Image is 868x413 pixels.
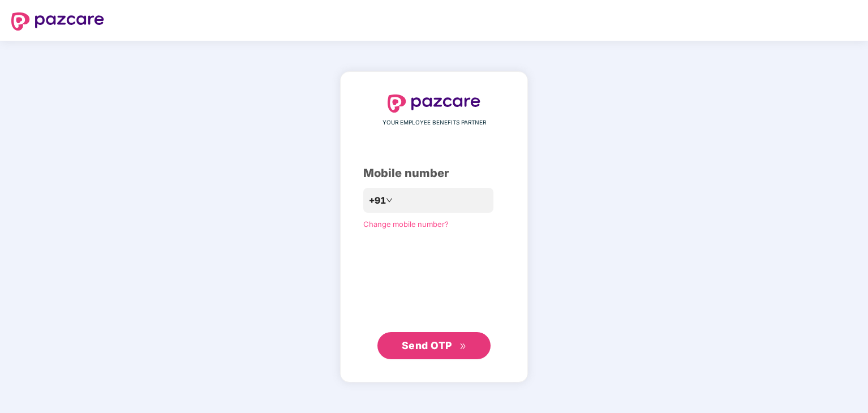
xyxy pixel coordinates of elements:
[383,118,486,127] span: YOUR EMPLOYEE BENEFITS PARTNER
[459,343,467,350] span: double-right
[386,197,393,204] span: down
[369,193,386,208] span: +91
[377,332,491,359] button: Send OTPdouble-right
[402,339,452,351] span: Send OTP
[363,220,449,229] a: Change mobile number?
[11,12,104,31] img: logo
[388,94,480,113] img: logo
[363,165,505,182] div: Mobile number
